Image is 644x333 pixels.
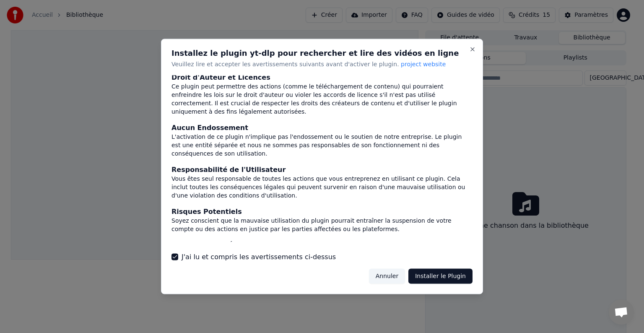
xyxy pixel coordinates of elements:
[171,72,473,82] div: Droit d'Auteur et Licences
[171,174,473,200] div: Vous êtes seul responsable de toutes les actions que vous entreprenez en utilisant ce plugin. Cel...
[171,82,473,116] div: Ce plugin peut permettre des actions (comme le téléchargement de contenu) qui pourraient enfreind...
[171,240,473,250] div: Consentement Éclairé
[171,60,473,69] p: Veuillez lire et accepter les avertissements suivants avant d'activer le plugin.
[171,49,473,57] h2: Installez le plugin yt-dlp pour rechercher et lire des vidéos en ligne
[171,206,473,216] div: Risques Potentiels
[182,252,336,262] label: J'ai lu et compris les avertissements ci-dessus
[401,61,446,68] span: project website
[171,122,473,133] div: Aucun Endossement
[171,216,473,233] div: Soyez conscient que la mauvaise utilisation du plugin pourrait entraîner la suspension de votre c...
[171,133,473,158] div: L'activation de ce plugin n'implique pas l'endossement ou le soutien de notre entreprise. Le plug...
[171,164,473,174] div: Responsabilité de l'Utilisateur
[369,268,405,284] button: Annuler
[408,268,473,284] button: Installer le Plugin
